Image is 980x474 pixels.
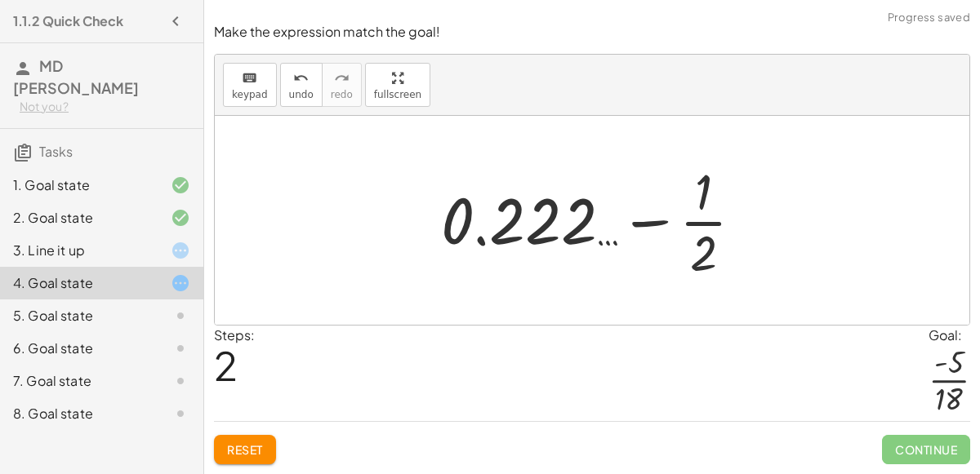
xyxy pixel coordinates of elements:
[365,63,430,107] button: fullscreen
[929,326,970,345] div: Goal:
[13,306,145,326] div: 5. Goal state
[171,241,190,260] i: Task started.
[280,63,323,107] button: undoundo
[374,89,421,100] span: fullscreen
[13,56,139,97] span: MD [PERSON_NAME]
[171,404,190,423] i: Task not started.
[888,10,970,26] span: Progress saved
[227,442,263,457] span: Reset
[13,273,145,293] div: 4. Goal state
[334,69,350,88] i: redo
[13,339,145,358] div: 6. Goal state
[13,241,145,260] div: 3. Line it up
[214,23,970,42] p: Make the expression match the goal!
[171,175,190,195] i: Task finished and correct.
[322,63,362,107] button: redoredo
[171,306,190,326] i: Task not started.
[214,326,255,343] label: Steps:
[13,11,123,31] h4: 1.1.2 Quick Check
[232,89,268,100] span: keypad
[13,208,145,228] div: 2. Goal state
[13,175,145,195] div: 1. Goal state
[242,69,257,88] i: keyboard
[214,340,238,390] span: 2
[171,371,190,391] i: Task not started.
[331,89,353,100] span: redo
[289,89,314,100] span: undo
[13,371,145,391] div: 7. Goal state
[214,435,276,464] button: Reset
[171,208,190,228] i: Task finished and correct.
[223,63,277,107] button: keyboardkeypad
[13,404,145,423] div: 8. Goal state
[293,69,309,88] i: undo
[20,99,190,115] div: Not you?
[171,273,190,293] i: Task started.
[39,143,73,160] span: Tasks
[171,339,190,358] i: Task not started.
